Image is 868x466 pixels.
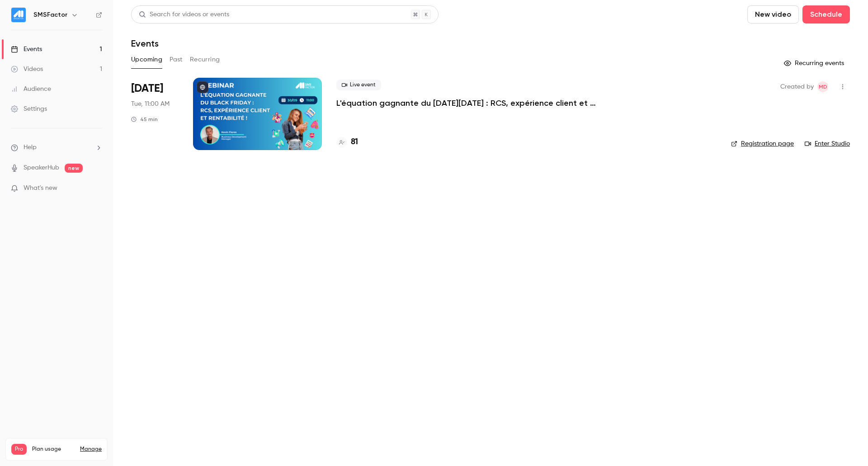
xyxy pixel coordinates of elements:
div: Audience [11,85,51,94]
span: Live event [336,80,381,90]
button: Recurring [190,52,220,67]
button: Schedule [802,5,850,24]
span: MD [819,81,827,92]
button: Past [170,52,183,67]
h6: SMSFactor [33,10,67,19]
h4: 81 [351,136,358,148]
div: 45 min [131,116,158,123]
span: Created by [780,81,814,92]
span: [DATE] [131,81,163,96]
a: Registration page [731,139,794,148]
span: Marie Delamarre [817,81,828,92]
div: Search for videos or events [139,10,229,19]
div: Events [11,45,42,54]
div: Videos [11,65,43,74]
button: Recurring events [780,56,850,71]
div: Sep 30 Tue, 11:00 AM (Europe/Paris) [131,78,179,150]
h1: Events [131,38,159,49]
iframe: Noticeable Trigger [91,184,102,193]
img: SMSFactor [11,8,26,22]
a: SpeakerHub [24,163,59,173]
li: help-dropdown-opener [11,143,102,152]
button: Upcoming [131,52,162,67]
span: What's new [24,184,57,193]
span: new [65,164,83,173]
a: Enter Studio [805,139,850,148]
span: Tue, 11:00 AM [131,99,170,108]
div: Settings [11,104,47,113]
a: Manage [80,446,102,453]
a: 81 [336,136,358,148]
span: Help [24,143,37,152]
a: L'équation gagnante du [DATE][DATE] : RCS, expérience client et rentabilité ! [336,98,608,108]
button: New video [747,5,799,24]
span: Plan usage [32,446,75,453]
span: Pro [11,444,27,455]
